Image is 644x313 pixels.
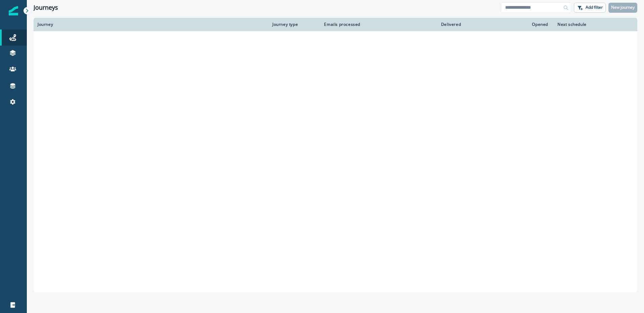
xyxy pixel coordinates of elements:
div: Delivered [370,22,462,27]
div: Emails processed [323,22,362,27]
div: Opened [470,22,549,27]
button: New journey [608,3,637,13]
div: Journey type [272,22,315,27]
h1: Journeys [34,4,58,11]
div: Journey [38,22,264,27]
img: Inflection [9,6,18,15]
button: Add filter [574,3,606,13]
div: Next schedule [557,22,616,27]
p: New journey [611,5,635,10]
p: Add filter [586,5,603,10]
